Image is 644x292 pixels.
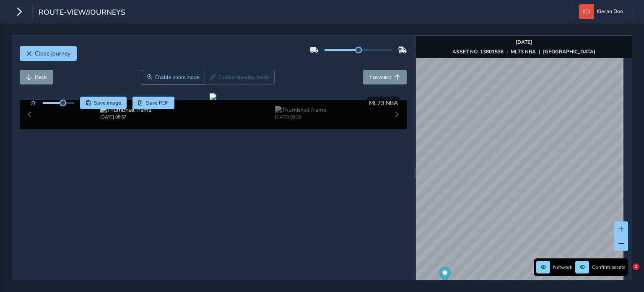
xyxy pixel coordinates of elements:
[615,263,636,284] iframe: Intercom live chat
[35,50,70,58] span: Close journey
[35,73,47,81] span: Back
[142,70,205,84] button: Zoom
[146,100,169,106] span: Save PDF
[100,106,151,114] img: Thumbnail frame
[369,73,392,81] span: Forward
[439,267,450,284] div: Map marker
[633,263,639,270] span: 1
[275,114,326,120] div: [DATE] 08:39
[553,264,572,271] span: Network
[597,4,623,19] span: Kieran Doo
[543,48,595,55] strong: [GEOGRAPHIC_DATA]
[80,97,127,109] button: Save
[516,39,532,45] strong: [DATE]
[100,114,151,120] div: [DATE] 08:57
[369,99,398,107] span: ML73 NBA
[511,48,536,55] strong: ML73 NBA
[20,70,53,84] button: Back
[592,264,626,271] span: Confirm assets
[94,100,121,106] span: Save image
[363,70,407,84] button: Forward
[579,4,594,19] img: diamond-layout
[39,7,125,19] span: route-view/journeys
[452,48,595,55] div: | |
[275,106,326,114] img: Thumbnail frame
[132,97,175,109] button: PDF
[20,46,77,61] button: Close journey
[579,4,626,19] button: Kieran Doo
[155,74,200,81] span: Enable zoom mode
[452,48,504,55] strong: ASSET NO. 13801536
